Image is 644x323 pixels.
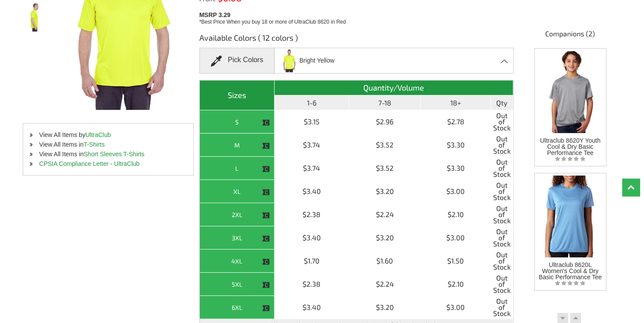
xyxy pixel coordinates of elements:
[275,273,349,296] td: $2.38
[200,133,275,157] th: M
[555,156,585,161] img: listing_empty_star.svg
[493,228,511,247] span: Out of Stock
[275,95,349,110] th: 1-6
[200,296,275,319] th: 6XL
[262,211,270,219] img: This item is CLOSEOUT!
[262,165,270,173] img: This item is CLOSEOUT!
[421,203,491,226] td: $2.10
[275,81,513,95] th: Quantity/Volume
[349,226,421,249] td: $3.20
[421,157,491,180] td: $3.30
[39,160,140,167] a: CPSIA Compliance Letter - UltraClub
[84,151,144,158] a: Short Sleeves T-Shirts
[262,235,270,242] img: This item is CLOSEOUT!
[493,252,511,270] span: Out of Stock
[262,142,270,150] img: This item is CLOSEOUT!
[200,157,275,180] th: L
[275,180,349,203] td: $3.40
[421,226,491,249] td: $3.00
[200,249,275,273] th: 4XL
[539,261,602,281] span: Ultraclub 8620L Women's Cool & Dry Basic Performance Tee
[493,112,511,131] span: Out of Stock
[275,203,349,226] td: $2.38
[349,273,421,296] td: $2.24
[421,110,491,133] td: $2.78
[275,249,349,273] td: $1.70
[537,49,603,133] img: Ultraclub 8620Y Youth Cool &amp; Dry Basic Performance Tee
[199,19,346,25] span: *Best Price When you buy 18 or more of UltraClub 8620 in Red
[493,159,511,177] span: Out of Stock
[23,3,46,32] img: Ultraclub 8620 Men's Cool & Dry Basic Performance Tee
[349,203,421,226] td: $2.24
[200,203,275,226] th: 2XL
[421,249,491,273] td: $1.50
[522,29,619,43] h4: Companions (2)
[349,296,421,319] td: $3.20
[200,226,275,249] th: 3XL
[23,149,193,159] li: View All Items in
[84,141,104,148] a: T-Shirts
[349,180,421,203] td: $3.20
[262,188,270,196] img: This item is CLOSEOUT!
[199,9,517,26] div: MSRP 3.29
[85,131,111,138] a: UltraClub
[275,226,349,249] td: $3.40
[537,173,603,281] a: Ultraclub 8620L Women's Cool & Dry Basic Performance Tee
[349,249,421,273] td: $1.60
[349,110,421,133] td: $2.96
[421,95,491,110] th: 18+
[540,137,600,156] span: Ultraclub 8620Y Youth Cool & Dry Basic Performance Tee
[491,95,513,110] th: Qty
[275,110,349,133] td: $3.15
[262,304,270,312] img: This item is CLOSEOUT!
[23,140,193,149] li: View All Items in
[421,296,491,319] td: $3.00
[275,296,349,319] td: $3.40
[421,133,491,157] td: $3.30
[280,49,298,72] img: ultraclub_8620_bright-yellow.jpg
[199,48,275,74] div: Pick Colors
[421,180,491,203] td: $3.00
[349,133,421,157] td: $3.52
[200,180,275,203] th: XL
[349,95,421,110] th: 7-18
[622,179,640,196] a: Top
[275,133,349,157] td: $3.74
[537,49,603,156] a: Ultraclub 8620Y Youth Cool & Dry Basic Performance Tee
[299,53,334,68] span: Bright Yellow
[262,281,270,289] img: This item is CLOSEOUT!
[493,182,511,200] span: Out of Stock
[493,275,511,293] span: Out of Stock
[200,81,275,110] th: Sizes
[262,119,270,126] img: This item is CLOSEOUT!
[349,157,421,180] td: $3.52
[262,258,270,266] img: This item is CLOSEOUT!
[275,157,349,180] td: $3.74
[555,280,585,286] img: listing_empty_star.svg
[537,173,603,258] img: Ultraclub 8620L Women's Cool &amp; Dry Basic Performance Tee
[421,273,491,296] td: $2.10
[493,136,511,154] span: Out of Stock
[200,273,275,296] th: 5XL
[493,205,511,224] span: Out of Stock
[200,110,275,133] th: S
[493,298,511,316] span: Out of Stock
[199,32,514,48] h3: Available Colors ( 12 colors )
[23,130,193,140] li: View All Items by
